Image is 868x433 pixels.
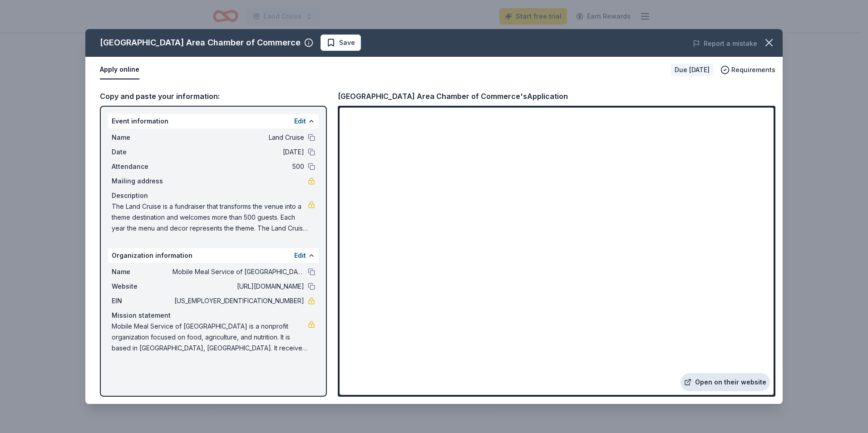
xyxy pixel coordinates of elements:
[100,60,139,79] button: Apply online
[100,35,301,50] div: [GEOGRAPHIC_DATA] Area Chamber of Commerce
[731,64,775,75] span: Requirements
[720,64,775,75] button: Requirements
[112,147,173,157] span: Date
[108,114,319,128] div: Event information
[294,116,306,127] button: Edit
[112,281,173,292] span: Website
[338,90,568,102] div: [GEOGRAPHIC_DATA] Area Chamber of Commerce's Application
[681,373,770,391] a: Open on their website
[112,161,173,172] span: Attendance
[112,190,315,201] div: Description
[112,310,315,321] div: Mission statement
[339,37,355,48] span: Save
[321,34,361,51] button: Save
[112,132,173,143] span: Name
[112,266,173,277] span: Name
[112,176,173,187] span: Mailing address
[100,90,327,102] div: Copy and paste your information:
[173,266,304,277] span: Mobile Meal Service of [GEOGRAPHIC_DATA]
[294,250,306,261] button: Edit
[112,321,308,354] span: Mobile Meal Service of [GEOGRAPHIC_DATA] is a nonprofit organization focused on food, agriculture...
[173,295,304,306] span: [US_EMPLOYER_IDENTIFICATION_NUMBER]
[108,248,319,263] div: Organization information
[693,38,757,49] button: Report a mistake
[671,64,713,76] div: Due [DATE]
[173,161,304,172] span: 500
[112,295,173,306] span: EIN
[112,201,308,234] span: The Land Cruise is a fundraiser that transforms the venue into a theme destination and welcomes m...
[173,132,304,143] span: Land Cruise
[173,281,304,292] span: [URL][DOMAIN_NAME]
[173,147,304,157] span: [DATE]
